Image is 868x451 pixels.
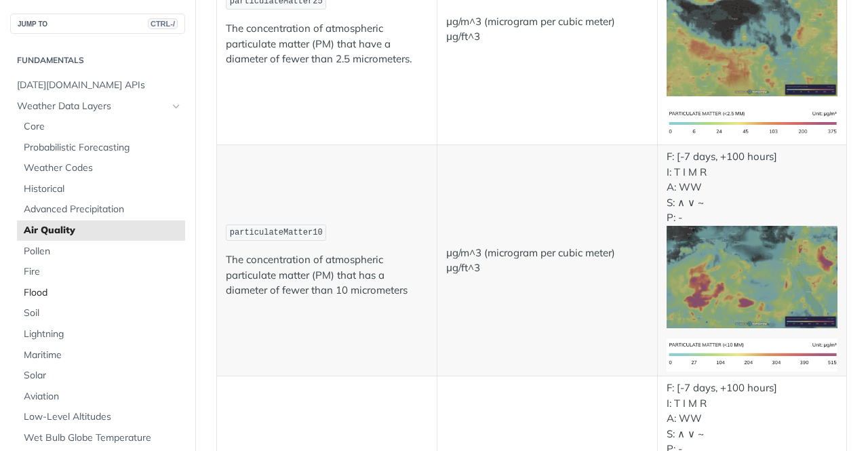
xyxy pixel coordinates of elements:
span: Expand image [667,269,837,282]
span: Pollen [24,245,182,258]
a: Pollen [17,241,185,262]
a: Weather Codes [17,158,185,178]
p: μg/m^3 (microgram per cubic meter) μg/ft^3 [446,14,648,45]
img: pm10 [667,226,837,328]
p: F: [-7 days, +100 hours] I: T I M R A: WW S: ∧ ∨ ~ P: - [667,149,837,328]
span: Fire [24,265,182,279]
a: Lightning [17,324,185,345]
span: Low-Level Altitudes [24,410,182,424]
span: particulateMatter10 [230,228,323,237]
img: pm25 [667,106,837,140]
span: Aviation [24,390,182,404]
img: pm10 [667,338,837,372]
h2: Fundamentals [10,54,185,66]
a: Aviation [17,387,185,407]
a: Fire [17,262,185,282]
span: Core [24,120,182,134]
span: Soil [24,307,182,320]
a: Advanced Precipitation [17,199,185,220]
span: Weather Data Layers [17,100,167,113]
span: CTRL-/ [148,18,178,29]
a: Low-Level Altitudes [17,407,185,427]
span: Expand image [667,116,837,129]
span: Solar [24,369,182,383]
span: Wet Bulb Globe Temperature [24,431,182,445]
a: Historical [17,179,185,199]
a: Soil [17,303,185,323]
span: Flood [24,286,182,300]
a: Solar [17,366,185,386]
span: Maritime [24,349,182,362]
span: Advanced Precipitation [24,203,182,216]
span: Expand image [667,347,837,360]
a: Probabilistic Forecasting [17,138,185,158]
p: μg/m^3 (microgram per cubic meter) μg/ft^3 [446,246,648,276]
span: Historical [24,182,182,196]
span: Weather Codes [24,161,182,175]
span: Probabilistic Forecasting [24,141,182,155]
a: Air Quality [17,220,185,241]
a: Wet Bulb Globe Temperature [17,428,185,448]
button: JUMP TOCTRL-/ [10,14,185,34]
a: Weather Data LayersHide subpages for Weather Data Layers [10,96,185,117]
button: Hide subpages for Weather Data Layers [171,101,182,112]
a: Maritime [17,345,185,366]
p: The concentration of atmospheric particulate matter (PM) that have a diameter of fewer than 2.5 m... [226,21,428,67]
a: Core [17,117,185,137]
p: The concentration of atmospheric particulate matter (PM) that has a diameter of fewer than 10 mic... [226,252,428,298]
a: Flood [17,283,185,303]
a: [DATE][DOMAIN_NAME] APIs [10,75,185,96]
span: Air Quality [24,224,182,237]
span: Lightning [24,328,182,341]
span: [DATE][DOMAIN_NAME] APIs [17,79,182,92]
span: Expand image [667,38,837,51]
